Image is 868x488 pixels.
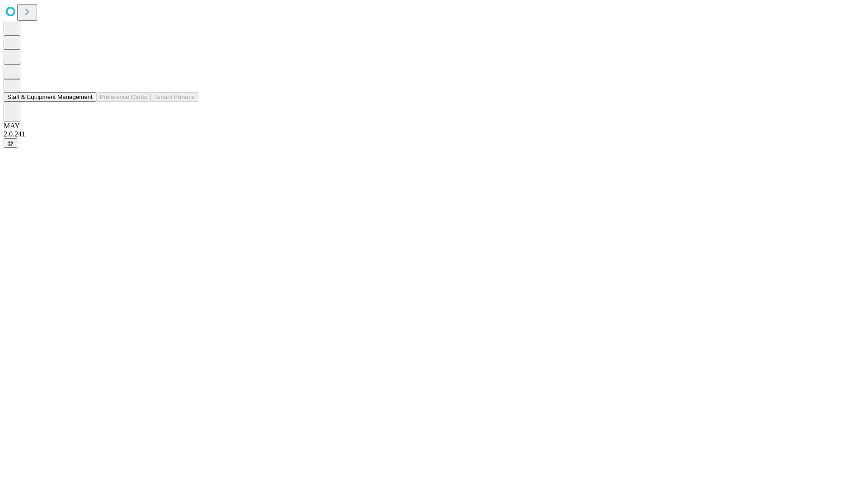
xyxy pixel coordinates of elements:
[4,130,864,138] div: 2.0.241
[96,92,151,102] button: Preference Cards
[4,122,864,130] div: MAY
[4,138,17,148] button: @
[7,140,14,146] span: @
[151,92,198,102] button: Tenant Params
[4,92,96,102] button: Staff & Equipment Management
